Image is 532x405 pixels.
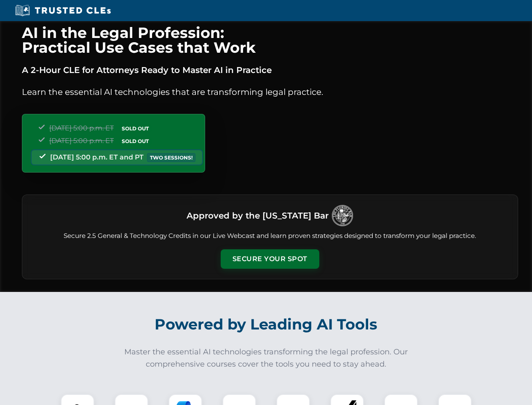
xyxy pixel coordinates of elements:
h1: AI in the Legal Profession: Practical Use Cases that Work [22,25,518,55]
span: [DATE] 5:00 p.m. ET [49,137,114,145]
img: Trusted CLEs [13,4,113,17]
button: Secure Your Spot [221,249,319,269]
span: [DATE] 5:00 p.m. ET [49,124,114,132]
p: Master the essential AI technologies transforming the legal profession. Our comprehensive courses... [119,346,414,370]
h2: Powered by Leading AI Tools [33,310,500,339]
span: SOLD OUT [119,124,152,133]
p: Secure 2.5 General & Technology Credits in our Live Webcast and learn proven strategies designed ... [32,231,508,241]
img: Logo [332,205,353,226]
p: A 2-Hour CLE for Attorneys Ready to Master AI in Practice [22,63,518,77]
span: SOLD OUT [119,137,152,146]
p: Learn the essential AI technologies that are transforming legal practice. [22,85,518,99]
h3: Approved by the [US_STATE] Bar [187,208,329,223]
